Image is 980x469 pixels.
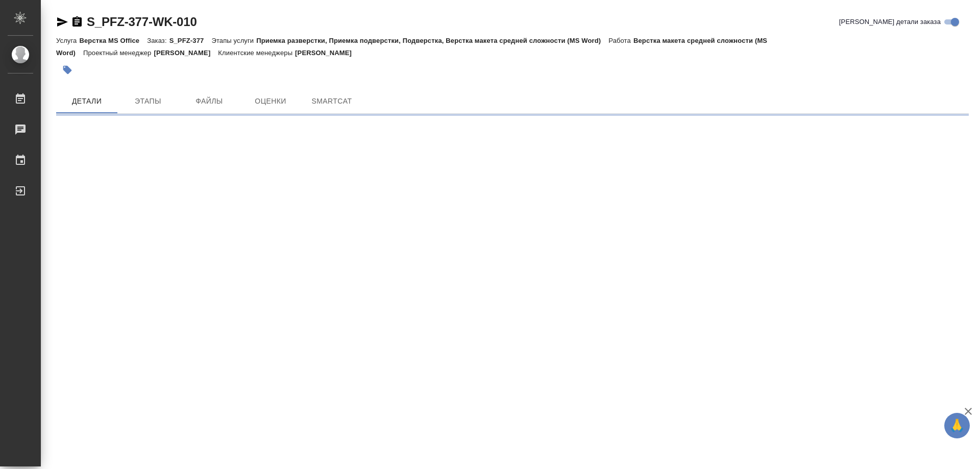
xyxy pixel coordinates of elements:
span: [PERSON_NAME] детали заказа [839,17,941,27]
p: Работа [608,37,633,44]
button: Добавить тэг [56,59,79,81]
p: S_PFZ-377 [169,37,212,44]
span: Детали [62,95,111,108]
button: 🙏 [944,413,970,438]
p: Приемка разверстки, Приемка подверстки, Подверстка, Верстка макета средней сложности (MS Word) [256,37,608,44]
p: [PERSON_NAME] [295,49,359,57]
p: Заказ: [147,37,169,44]
p: Проектный менеджер [83,49,154,57]
p: Верстка MS Office [79,37,147,44]
p: Клиентские менеджеры [218,49,295,57]
p: Этапы услуги [211,37,256,44]
p: [PERSON_NAME] [154,49,218,57]
a: S_PFZ-377-WK-010 [87,15,197,29]
span: Файлы [185,95,234,108]
span: SmartCat [307,95,356,108]
p: Услуга [56,37,79,44]
span: 🙏 [948,415,966,436]
button: Скопировать ссылку для ЯМессенджера [56,16,68,28]
span: Этапы [124,95,173,108]
span: Оценки [246,95,295,108]
button: Скопировать ссылку [71,16,83,28]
